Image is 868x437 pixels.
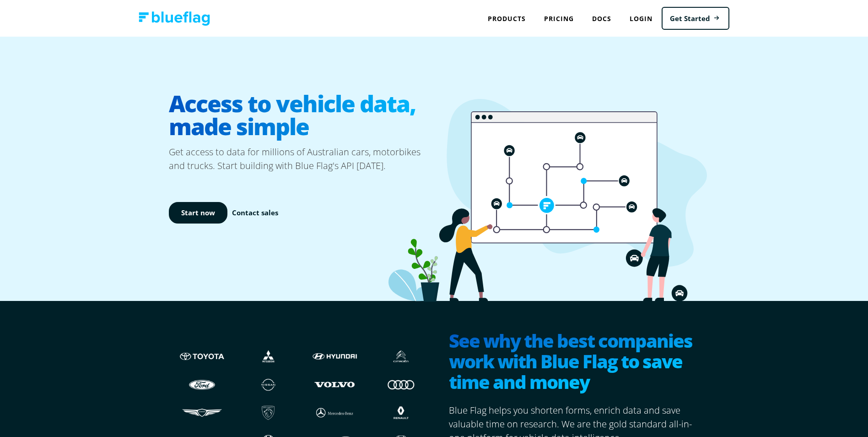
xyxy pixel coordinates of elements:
[244,348,292,365] img: Mistubishi logo
[311,348,359,365] img: Hyundai logo
[232,208,278,218] a: Contact sales
[662,7,729,30] a: Get Started
[244,404,292,421] img: Peugeot logo
[311,376,359,393] img: Volvo logo
[178,404,226,421] img: Genesis logo
[169,202,227,224] a: Start now
[479,9,535,28] div: Products
[620,9,662,28] a: Login to Blue Flag application
[583,9,620,28] a: Docs
[178,376,226,393] img: Ford logo
[178,348,226,365] img: Toyota logo
[449,330,700,394] h2: See why the best companies work with Blue Flag to save time and money
[377,376,425,393] img: Audi logo
[377,348,425,365] img: Citroen logo
[169,85,434,145] h1: Access to vehicle data, made simple
[139,11,210,26] img: Blue Flag logo
[535,9,583,28] a: Pricing
[244,376,292,393] img: Nissan logo
[311,404,359,421] img: Mercedes logo
[169,145,434,173] p: Get access to data for millions of Australian cars, motorbikes and trucks. Start building with Bl...
[377,404,425,421] img: Renault logo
